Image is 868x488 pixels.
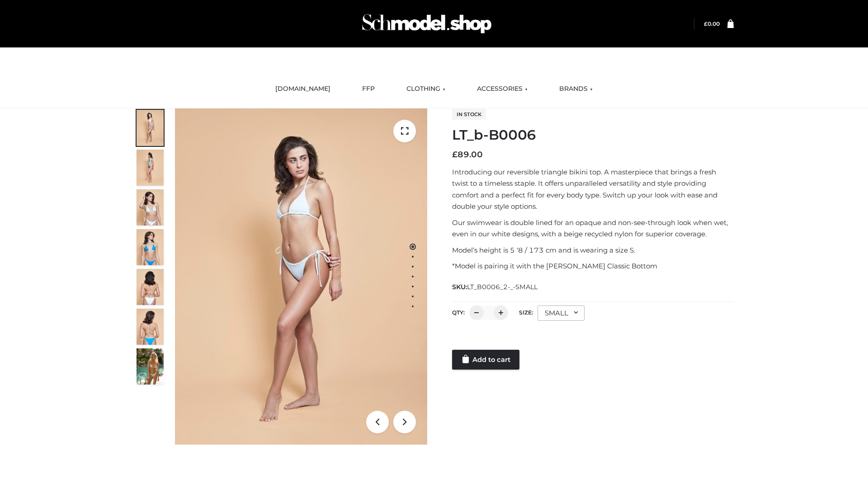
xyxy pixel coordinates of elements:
[452,127,734,143] h1: LT_b-B0006
[452,260,734,272] p: *Model is pairing it with the [PERSON_NAME] Classic Bottom
[137,229,164,265] img: ArielClassicBikiniTop_CloudNine_AzureSky_OW114ECO_4-scaled.jpg
[175,108,427,445] img: ArielClassicBikiniTop_CloudNine_AzureSky_OW114ECO_1
[552,79,599,99] a: BRANDS
[704,20,720,27] a: £0.00
[137,150,164,186] img: ArielClassicBikiniTop_CloudNine_AzureSky_OW114ECO_2-scaled.jpg
[137,110,164,146] img: ArielClassicBikiniTop_CloudNine_AzureSky_OW114ECO_1-scaled.jpg
[452,309,465,316] label: QTY:
[137,309,164,345] img: ArielClassicBikiniTop_CloudNine_AzureSky_OW114ECO_8-scaled.jpg
[538,305,585,321] div: SMALL
[359,6,495,42] img: Schmodel Admin 964
[452,282,538,292] span: SKU:
[137,269,164,305] img: ArielClassicBikiniTop_CloudNine_AzureSky_OW114ECO_7-scaled.jpg
[452,109,486,120] span: In stock
[452,150,458,160] span: £
[137,348,164,385] img: Arieltop_CloudNine_AzureSky2.jpg
[452,244,734,256] p: Model’s height is 5 ‘8 / 173 cm and is wearing a size S.
[467,283,538,291] span: LT_B0006_2-_-SMALL
[704,20,720,27] bdi: 0.00
[452,166,734,212] p: Introducing our reversible triangle bikini top. A masterpiece that brings a fresh twist to a time...
[452,150,483,160] bdi: 89.00
[704,20,708,27] span: £
[137,189,164,225] img: ArielClassicBikiniTop_CloudNine_AzureSky_OW114ECO_3-scaled.jpg
[400,79,452,99] a: CLOTHING
[355,79,382,99] a: FFP
[470,79,534,99] a: ACCESSORIES
[452,350,519,370] a: Add to cart
[452,217,734,240] p: Our swimwear is double lined for an opaque and non-see-through look when wet, even in our white d...
[519,309,533,316] label: Size:
[269,79,337,99] a: [DOMAIN_NAME]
